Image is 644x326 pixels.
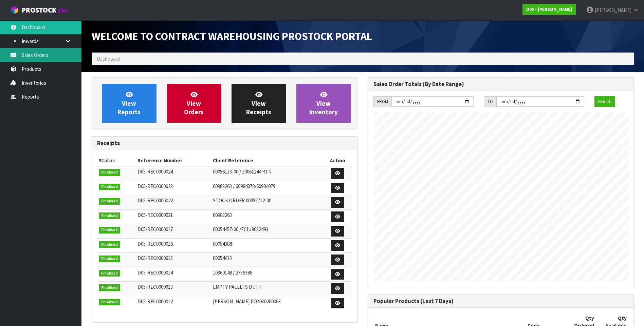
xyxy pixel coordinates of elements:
[58,7,68,14] small: WMS
[137,197,173,204] span: D05-REC0000022
[373,96,391,107] div: FROM
[137,183,173,189] span: D05-REC0000023
[213,284,262,290] span: EMPTY PALLETS DUTT
[137,226,173,232] span: D05-REC0000017
[102,84,157,123] a: ViewReports
[99,270,120,277] span: Finalised
[213,183,275,189] span: 60983263 / 60984078/60984079
[99,241,120,248] span: Finalised
[99,299,120,306] span: Finalised
[373,298,629,304] h3: Popular Products (Last 7 Days)
[92,29,372,43] span: Welcome to Contract Warehousing ProStock Portal
[22,6,56,15] span: ProStock
[136,155,211,166] th: Reference Number
[184,90,204,116] span: View Orders
[97,155,136,166] th: Status
[213,226,268,232] span: 00054457-00 /FCIU9632493
[99,184,120,190] span: Finalised
[213,212,232,218] span: 60983263
[213,168,272,175] span: 00056113-00 / 10061244 RTN
[137,269,173,276] span: D05-REC0000014
[99,212,120,219] span: Finalised
[246,90,271,116] span: View Receipts
[99,284,120,291] span: Finalised
[97,140,352,146] h3: Receipts
[296,84,351,123] a: ViewInventory
[373,81,629,87] h3: Sales Order Totals (By Date Range)
[167,84,221,123] a: ViewOrders
[99,256,120,262] span: Finalised
[213,255,232,261] span: 00054413
[10,6,19,14] img: cube-alt.png
[117,90,141,116] span: View Reports
[594,96,615,107] button: Refresh
[137,284,173,290] span: D05-REC0000013
[137,168,173,175] span: D05-REC0000024
[99,198,120,205] span: Finalised
[213,269,252,276] span: 10369148 / 2756388
[232,84,286,123] a: ViewReceipts
[213,197,271,204] span: STOCK ORDER 00055712-00
[213,241,232,247] span: 00054388
[137,255,173,261] span: D05-REC0000015
[137,241,173,247] span: D05-REC0000016
[137,212,173,218] span: D05-REC0000021
[97,56,120,62] span: Dashboard
[484,96,496,107] div: TO
[526,6,572,12] strong: D05 - [PERSON_NAME]
[213,298,281,305] span: [PERSON_NAME] PO4040200063
[595,7,631,13] span: [PERSON_NAME]
[309,90,338,116] span: View Inventory
[99,227,120,233] span: Finalised
[99,169,120,176] span: Finalised
[211,155,323,166] th: Client Reference
[323,155,352,166] th: Action
[137,298,173,305] span: D05-REC0000012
